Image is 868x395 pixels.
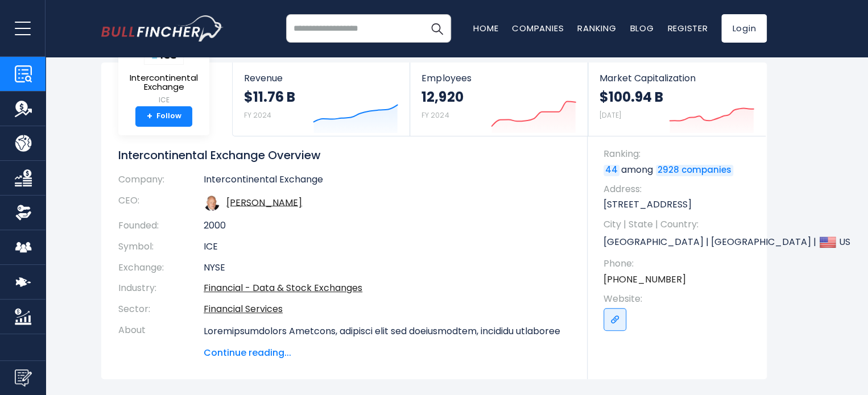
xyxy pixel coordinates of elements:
td: 2000 [204,215,571,236]
img: Ownership [15,204,32,221]
a: Ranking [577,22,616,34]
span: Address: [604,183,755,196]
a: Login [721,14,767,43]
small: FY 2024 [421,110,449,120]
th: Symbol: [118,236,204,257]
th: Sector: [118,299,204,320]
th: Exchange: [118,257,204,278]
a: Home [473,22,498,34]
a: Go to homepage [101,15,224,41]
p: [GEOGRAPHIC_DATA] | [GEOGRAPHIC_DATA] | US [604,234,755,251]
th: CEO: [118,190,204,215]
a: Market Capitalization $100.94 B [DATE] [588,63,766,136]
a: Register [667,22,708,34]
a: Companies [512,22,564,34]
a: Blog [630,22,654,34]
strong: $11.76 B [244,88,295,106]
p: among [604,164,755,176]
h1: Intercontinental Exchange Overview [118,148,571,163]
a: Revenue $11.76 B FY 2024 [233,63,410,136]
a: +Follow [135,106,192,127]
span: Continue reading... [204,346,571,360]
span: Market Capitalization [600,73,754,84]
strong: 12,920 [421,88,463,106]
p: [STREET_ADDRESS] [604,198,755,211]
span: Ranking: [604,148,755,160]
td: Intercontinental Exchange [204,174,571,190]
span: City | State | Country: [604,218,755,231]
th: Company: [118,174,204,190]
a: Financial Services [204,302,283,315]
a: Intercontinental Exchange ICE [127,26,201,106]
small: FY 2024 [244,110,271,120]
strong: $100.94 B [600,88,663,106]
a: Go to link [604,308,626,331]
span: Intercontinental Exchange [127,73,200,92]
th: About [118,320,204,360]
span: Phone: [604,257,755,270]
td: NYSE [204,257,571,278]
td: ICE [204,236,571,257]
img: bullfincher logo [101,15,224,41]
th: Industry: [118,278,204,299]
img: jeffrey-sprecher.jpg [204,195,220,211]
th: Founded: [118,215,204,236]
span: Website: [604,293,755,305]
a: Financial - Data & Stock Exchanges [204,281,362,294]
small: [DATE] [600,110,621,120]
span: Employees [421,73,576,84]
a: [PHONE_NUMBER] [604,273,686,286]
a: 2928 companies [656,165,733,176]
a: Employees 12,920 FY 2024 [410,63,587,136]
small: ICE [127,95,200,105]
button: Search [423,14,451,43]
strong: + [147,111,152,122]
a: ceo [226,196,302,209]
span: Revenue [244,73,398,84]
a: 44 [604,165,619,176]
